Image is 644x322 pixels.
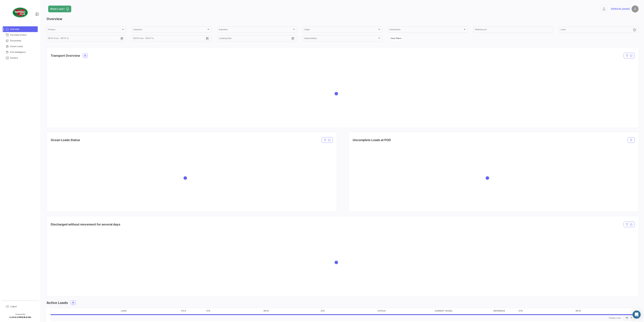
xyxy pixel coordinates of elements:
[10,45,36,48] span: Ocean Loads
[121,309,127,312] span: Load
[574,308,631,314] datatable-header-cell: RETD
[388,35,404,41] button: Clear filters
[48,38,53,40] input: From
[3,38,38,44] a: Documents
[376,308,433,314] datatable-header-cell: Status
[3,44,38,49] a: Ocean Loads
[517,308,574,314] datatable-header-cell: ETD
[51,138,80,142] h4: Ocean Loads Status
[133,29,207,31] span: Importers
[205,36,210,41] button: Open calendar
[10,305,36,308] span: Logout
[50,7,65,11] span: What's new?
[120,308,180,314] datatable-header-cell: Load
[219,29,292,31] span: Exporters
[304,38,378,40] span: Stakeholders
[632,5,639,12] img: placeholder-user.png
[433,308,492,314] datatable-header-cell: Current Vessel
[493,309,505,312] span: Reference
[219,38,224,40] input: From
[10,39,36,42] span: Documents
[304,29,378,31] span: Origin
[378,309,386,312] span: Status
[140,38,175,40] input: To
[71,301,75,305] button: Ocean
[55,38,90,40] input: To
[59,308,120,314] datatable-header-cell: delayStatus
[3,55,38,61] a: Sensors
[10,28,36,31] span: Overview
[206,309,210,312] span: ETA
[48,29,121,31] span: Product
[264,309,269,312] span: RETA
[51,222,120,227] h4: Discharged without movement for several days
[205,308,262,314] datatable-header-cell: ETA
[390,29,463,31] span: Destination
[133,38,138,40] input: From
[321,309,325,312] span: ATA
[10,56,36,59] span: Sensors
[226,38,261,40] input: To
[83,53,88,58] button: Ocean
[181,309,186,312] span: PO #
[51,53,80,58] h4: Transport Overview
[625,316,628,319] span: 10
[180,308,205,314] datatable-header-cell: PO #
[3,26,38,32] a: Overview
[353,138,391,142] h4: Uncomplete Loads at POD
[492,308,517,314] datatable-header-cell: Reference
[10,33,36,36] span: Purchase Orders
[3,32,38,38] a: Purchase Orders
[290,36,295,41] button: Open calendar
[576,309,581,312] span: RETD
[609,317,621,319] span: Display rows
[46,17,639,21] h3: Overview
[10,51,36,54] span: Port Intelligence
[3,49,38,55] a: Port Intelligence
[633,311,641,319] div: Abrir Intercom Messenger
[262,308,319,314] datatable-header-cell: RETA
[46,300,68,305] h3: Active Loads
[611,7,630,11] span: [PERSON_NAME]
[12,4,29,21] img: client-50.png
[435,309,453,312] span: Current Vessel
[319,308,376,314] datatable-header-cell: ATA
[519,309,523,312] span: ETD
[119,36,124,41] button: Open calendar
[48,6,71,12] button: What's new?
[51,308,59,314] datatable-header-cell: transportMode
